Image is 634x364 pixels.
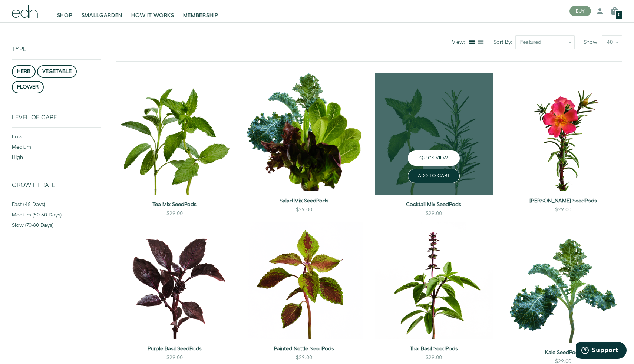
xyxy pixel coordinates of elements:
[375,222,493,340] img: Thai Basil SeedPods
[408,169,460,183] button: ADD TO CART
[576,342,627,360] iframe: Opens a widget where you can find more information
[296,354,312,361] div: $29.00
[245,345,363,353] a: Painted Nettle SeedPods
[375,345,493,353] a: Thai Basil SeedPods
[116,345,234,353] a: Purple Basil SeedPods
[53,3,77,19] a: SHOP
[245,222,363,340] img: Painted Nettle SeedPods
[77,3,127,19] a: SMALLGARDEN
[12,81,44,93] button: flower
[82,12,123,19] span: SMALLGARDEN
[116,201,234,208] a: Tea Mix SeedPods
[296,206,312,214] div: $29.00
[245,197,363,205] a: Salad Mix SeedPods
[183,12,218,19] span: MEMBERSHIP
[505,222,623,343] img: Kale SeedPods
[569,6,591,16] button: BUY
[12,65,36,78] button: herb
[245,73,363,191] img: Salad Mix SeedPods
[505,349,623,356] a: Kale SeedPods
[166,210,183,217] div: $29.00
[57,12,73,19] span: SHOP
[375,201,493,208] a: Cocktail Mix SeedPods
[12,114,101,127] div: Level of Care
[12,222,101,232] div: slow (70-80 days)
[127,3,178,19] a: HOW IT WORKS
[12,154,101,164] div: high
[555,206,571,214] div: $29.00
[426,210,442,217] div: $29.00
[584,39,602,46] label: Show:
[12,201,101,211] div: fast (45 days)
[179,3,223,19] a: MEMBERSHIP
[12,211,101,222] div: medium (50-60 days)
[37,65,77,78] button: vegetable
[618,13,620,17] span: 0
[131,12,174,19] span: HOW IT WORKS
[426,354,442,361] div: $29.00
[452,39,468,46] div: View:
[12,143,101,154] div: medium
[12,23,101,59] div: Type
[505,73,623,191] img: Moss Rose SeedPods
[408,150,460,166] button: QUICK VIEW
[12,133,101,143] div: low
[116,73,234,195] img: Tea Mix SeedPods
[505,197,623,205] a: [PERSON_NAME] SeedPods
[116,222,234,340] img: Purple Basil SeedPods
[12,182,101,195] div: Growth Rate
[493,39,515,46] label: Sort By:
[166,354,183,361] div: $29.00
